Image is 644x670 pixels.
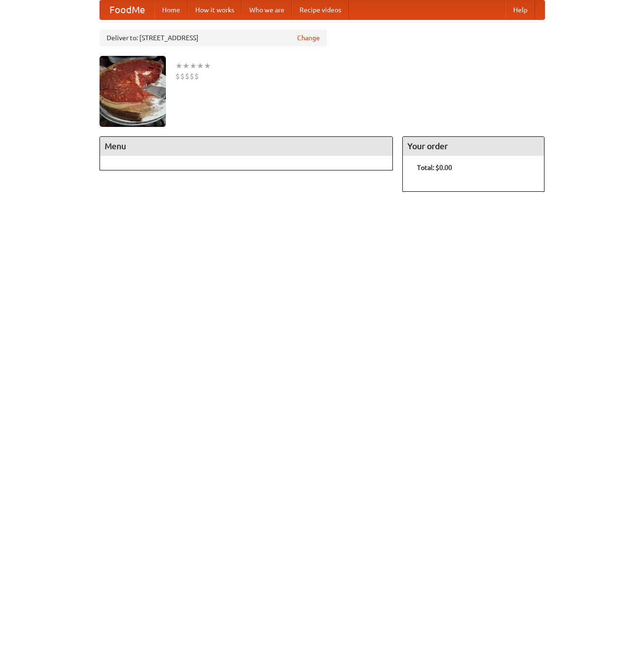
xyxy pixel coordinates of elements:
a: Help [506,0,535,19]
h4: Menu [100,137,393,156]
li: $ [185,71,190,81]
li: $ [180,71,185,81]
a: Home [154,0,188,19]
div: Deliver to: [STREET_ADDRESS] [100,29,327,46]
a: Who we are [242,0,292,19]
b: Total: $0.00 [417,164,452,171]
li: $ [194,71,199,81]
li: ★ [182,61,190,71]
li: ★ [204,61,211,71]
li: ★ [190,61,197,71]
li: ★ [197,61,204,71]
h4: Your order [403,137,544,156]
li: $ [175,71,180,81]
a: Change [297,33,320,43]
a: How it works [188,0,242,19]
a: FoodMe [100,0,154,19]
img: angular.jpg [100,56,166,127]
li: $ [190,71,194,81]
li: ★ [175,61,182,71]
a: Recipe videos [292,0,349,19]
